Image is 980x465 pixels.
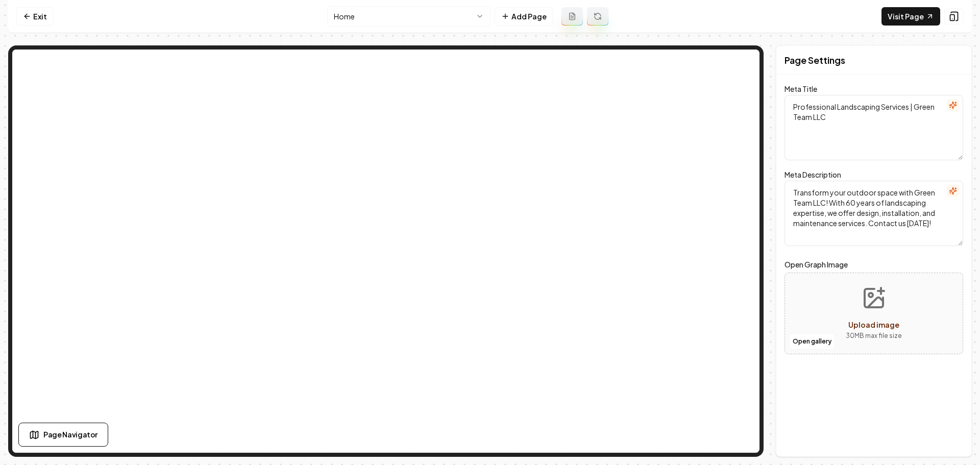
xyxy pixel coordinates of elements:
[881,7,940,26] a: Visit Page
[848,320,899,329] span: Upload image
[587,7,608,26] button: Regenerate page
[785,53,845,67] h2: Page Settings
[789,333,835,350] button: Open gallery
[43,429,97,440] span: Page Navigator
[846,331,902,341] p: 30 MB max file size
[495,7,553,26] button: Add Page
[785,84,817,93] label: Meta Title
[561,7,583,26] button: Add admin page prompt
[16,7,54,26] a: Exit
[785,170,841,179] label: Meta Description
[838,278,910,349] button: Upload image
[785,258,963,271] label: Open Graph Image
[18,423,108,447] button: Page Navigator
